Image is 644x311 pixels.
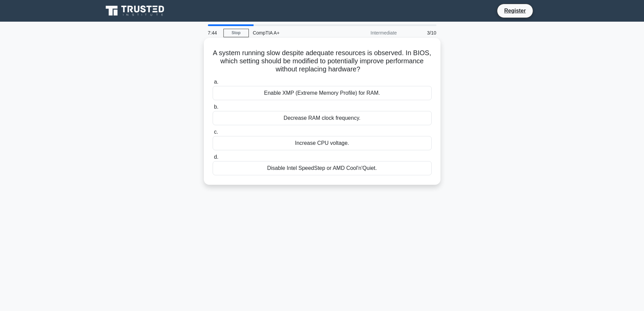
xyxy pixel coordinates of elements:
[214,129,218,135] span: c.
[500,6,530,15] a: Register
[214,154,218,160] span: d.
[401,26,440,40] div: 3/10
[342,26,401,40] div: Intermediate
[213,111,432,125] div: Decrease RAM clock frequency.
[213,136,432,150] div: Increase CPU voltage.
[214,104,218,110] span: b.
[249,26,342,40] div: CompTIA A+
[213,161,432,175] div: Disable Intel SpeedStep or AMD Cool'n'Quiet.
[204,26,223,40] div: 7:44
[212,49,432,74] h5: A system running slow despite adequate resources is observed. In BIOS, which setting should be mo...
[223,29,249,37] a: Stop
[213,86,432,100] div: Enable XMP (Extreme Memory Profile) for RAM.
[214,79,218,85] span: a.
